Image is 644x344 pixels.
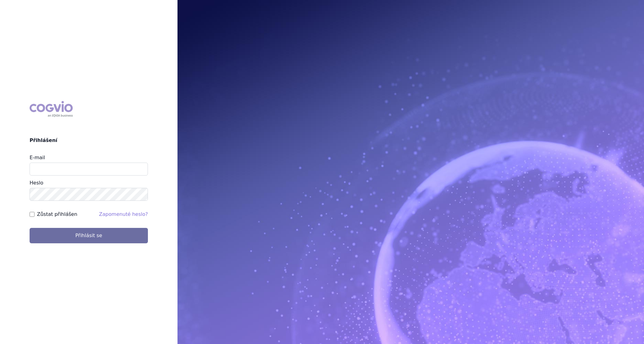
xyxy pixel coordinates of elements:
[30,101,73,117] div: COGVIO
[30,228,148,243] button: Přihlásit se
[30,180,43,186] label: Heslo
[30,155,45,160] label: E-mail
[30,137,148,144] h2: Přihlášení
[99,211,148,217] a: Zapomenuté heslo?
[37,211,77,218] label: Zůstat přihlášen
